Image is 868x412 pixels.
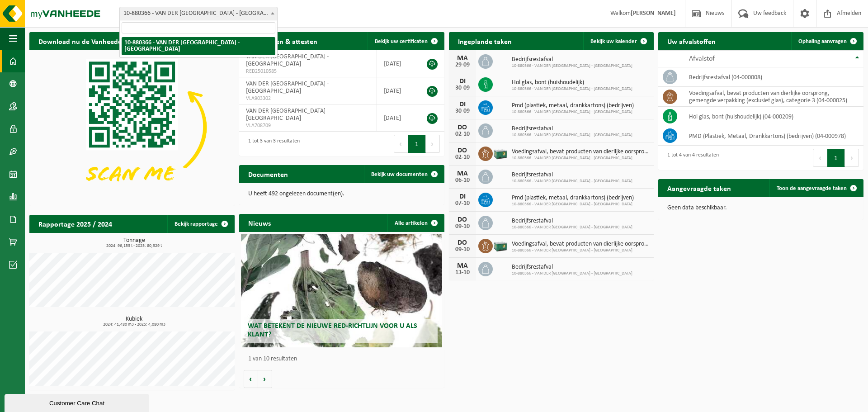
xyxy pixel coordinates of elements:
h2: Documenten [239,165,297,183]
span: Pmd (plastiek, metaal, drankkartons) (bedrijven) [512,194,634,202]
td: [DATE] [377,77,418,104]
button: 1 [827,149,845,167]
span: Ophaling aanvragen [798,38,847,44]
h2: Rapportage 2025 / 2024 [29,215,121,232]
div: 29-09 [453,62,472,68]
button: Previous [813,149,827,167]
span: 10-880366 - VAN DER [GEOGRAPHIC_DATA] - [GEOGRAPHIC_DATA] [512,271,632,276]
img: Download de VHEPlus App [29,50,235,204]
button: Next [845,149,859,167]
a: Bekijk uw certificaten [368,32,443,50]
span: Wat betekent de nieuwe RED-richtlijn voor u als klant? [248,322,417,338]
h2: Certificaten & attesten [239,32,326,50]
h3: Kubiek [34,316,235,327]
a: Alle artikelen [387,214,443,232]
div: MA [453,170,472,177]
h2: Nieuws [239,214,280,232]
span: 10-880366 - VAN DER [GEOGRAPHIC_DATA] - [GEOGRAPHIC_DATA] [512,179,632,184]
a: Ophaling aanvragen [791,32,863,50]
td: [DATE] [377,104,418,132]
div: 13-10 [453,270,472,276]
span: RED25010585 [246,68,370,75]
div: DI [453,78,472,85]
div: 02-10 [453,154,472,161]
span: VLA708709 [246,122,370,129]
div: 30-09 [453,108,472,114]
h2: Download nu de Vanheede+ app! [29,32,150,50]
span: Bedrijfsrestafval [512,56,632,63]
div: 1 tot 4 van 4 resultaten [663,148,719,168]
button: Previous [394,135,408,153]
div: 09-10 [453,246,472,253]
span: 10-880366 - VAN DER [GEOGRAPHIC_DATA] - [GEOGRAPHIC_DATA] [512,63,632,69]
div: DI [453,193,472,200]
div: 07-10 [453,200,472,207]
div: 1 tot 3 van 3 resultaten [244,134,300,154]
span: 10-880366 - VAN DER [GEOGRAPHIC_DATA] - [GEOGRAPHIC_DATA] [512,133,632,138]
td: hol glas, bont (huishoudelijk) (04-000209) [682,107,863,126]
span: Bedrijfsrestafval [512,125,632,133]
span: Voedingsafval, bevat producten van dierlijke oorsprong, gemengde verpakking (exc... [512,241,650,248]
iframe: chat widget [5,392,151,412]
a: Bekijk rapportage [167,215,234,233]
span: 10-880366 - VAN DER [GEOGRAPHIC_DATA] - [GEOGRAPHIC_DATA] [512,248,650,253]
span: Bedrijfsrestafval [512,218,632,225]
span: Bekijk uw kalender [590,38,637,44]
a: Toon de aangevraagde taken [769,179,863,197]
span: VAN DER [GEOGRAPHIC_DATA] - [GEOGRAPHIC_DATA] [246,53,329,67]
div: DO [453,216,472,223]
h2: Aangevraagde taken [658,179,740,197]
li: 10-880366 - VAN DER [GEOGRAPHIC_DATA] - [GEOGRAPHIC_DATA] [122,37,275,55]
img: PB-LB-0680-HPE-GN-01 [493,145,508,161]
div: 30-09 [453,85,472,91]
span: 10-880366 - VAN DER [GEOGRAPHIC_DATA] - [GEOGRAPHIC_DATA] [512,109,634,115]
span: Bedrijfsrestafval [512,171,632,179]
div: 02-10 [453,131,472,137]
div: 06-10 [453,177,472,184]
a: Bekijk uw kalender [583,32,653,50]
a: Bekijk uw documenten [364,165,443,183]
span: Voedingsafval, bevat producten van dierlijke oorsprong, gemengde verpakking (exc... [512,148,650,156]
p: 1 van 10 resultaten [248,356,440,362]
p: Geen data beschikbaar. [667,205,854,211]
span: 2024: 41,480 m3 - 2025: 4,080 m3 [34,322,235,327]
span: 10-880366 - VAN DER [GEOGRAPHIC_DATA] - [GEOGRAPHIC_DATA] [512,225,632,230]
div: 09-10 [453,223,472,230]
div: DI [453,101,472,108]
span: VAN DER [GEOGRAPHIC_DATA] - [GEOGRAPHIC_DATA] [246,81,329,95]
button: Vorige [244,370,258,388]
strong: [PERSON_NAME] [631,10,676,17]
td: PMD (Plastiek, Metaal, Drankkartons) (bedrijven) (04-000978) [682,126,863,146]
button: Volgende [258,370,272,388]
span: Hol glas, bont (huishoudelijk) [512,79,632,86]
span: VLA903302 [246,95,370,102]
p: U heeft 492 ongelezen document(en). [248,191,435,197]
span: 10-880366 - VAN DER [GEOGRAPHIC_DATA] - [GEOGRAPHIC_DATA] [512,202,634,207]
span: 2024: 96,153 t - 2025: 80,329 t [34,244,235,248]
td: voedingsafval, bevat producten van dierlijke oorsprong, gemengde verpakking (exclusief glas), cat... [682,87,863,107]
div: DO [453,239,472,246]
span: 10-880366 - VAN DER VALK HOTEL BRUGGE - OOSTKAMP - OOSTKAMP [119,7,278,20]
span: Bedrijfsrestafval [512,264,632,271]
span: Bekijk uw documenten [371,171,428,177]
button: 1 [408,135,426,153]
span: Bekijk uw certificaten [375,38,428,44]
img: PB-LB-0680-HPE-GN-01 [493,237,508,253]
span: Pmd (plastiek, metaal, drankkartons) (bedrijven) [512,102,634,109]
div: MA [453,55,472,62]
h2: Uw afvalstoffen [658,32,725,50]
span: Afvalstof [689,55,715,62]
span: 10-880366 - VAN DER VALK HOTEL BRUGGE - OOSTKAMP - OOSTKAMP [120,7,277,20]
td: bedrijfsrestafval (04-000008) [682,67,863,87]
span: Toon de aangevraagde taken [777,185,847,191]
button: Next [426,135,440,153]
div: MA [453,262,472,270]
span: 10-880366 - VAN DER [GEOGRAPHIC_DATA] - [GEOGRAPHIC_DATA] [512,86,632,92]
td: [DATE] [377,50,418,77]
span: VAN DER [GEOGRAPHIC_DATA] - [GEOGRAPHIC_DATA] [246,108,329,122]
span: 10-880366 - VAN DER [GEOGRAPHIC_DATA] - [GEOGRAPHIC_DATA] [512,156,650,161]
a: Wat betekent de nieuwe RED-richtlijn voor u als klant? [241,234,442,347]
div: DO [453,124,472,131]
h3: Tonnage [34,237,235,248]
